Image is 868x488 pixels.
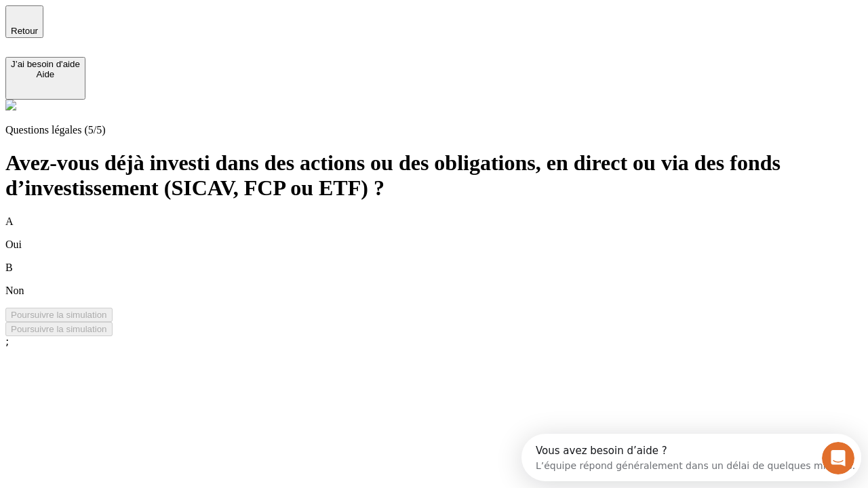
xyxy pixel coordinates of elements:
img: alexis.png [5,100,16,110]
div: Ouvrir le Messenger Intercom [5,5,374,43]
p: A [5,216,863,228]
button: Poursuivre la simulation [5,308,113,322]
div: J’ai besoin d'aide [11,59,80,69]
button: Poursuivre la simulation [5,322,113,336]
p: Oui [5,239,863,251]
div: L’équipe répond généralement dans un délai de quelques minutes. [14,22,334,37]
div: Aide [11,69,80,79]
h1: Avez-vous déjà investi dans des actions ou des obligations, en direct ou via des fonds d’investis... [5,150,863,201]
p: B [5,262,863,274]
p: Non [5,285,863,297]
div: ; [5,336,863,347]
div: Poursuivre la simulation [11,310,107,320]
div: Vous avez besoin d’aide ? [14,12,334,22]
button: J’ai besoin d'aideAide [5,57,85,100]
iframe: Intercom live chat discovery launcher [521,434,861,481]
div: Poursuivre la simulation [11,324,107,334]
span: Retour [11,26,38,36]
iframe: Intercom live chat [822,442,854,474]
p: Questions légales (5/5) [5,124,863,136]
button: Retour [5,5,43,38]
